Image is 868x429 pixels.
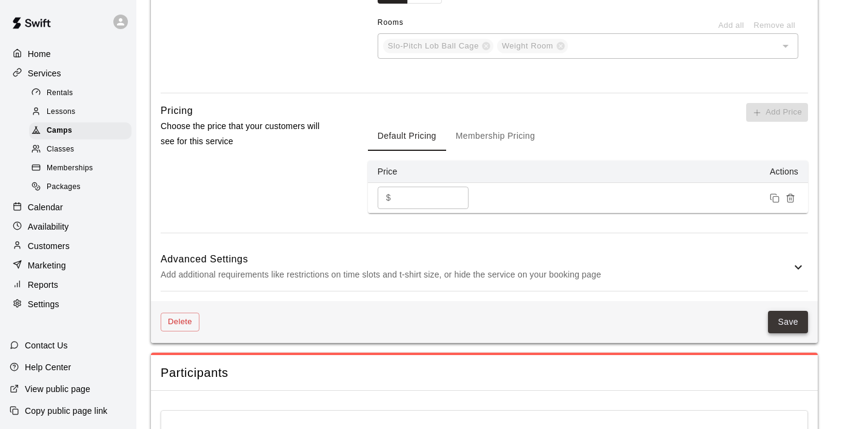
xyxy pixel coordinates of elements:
button: Delete [161,313,199,331]
p: Reports [28,279,58,291]
span: Packages [47,181,81,193]
a: Home [10,45,127,63]
span: Rooms [378,18,404,27]
button: Default Pricing [368,122,446,151]
a: Memberships [29,159,136,178]
p: Settings [28,298,59,310]
p: Help Center [25,361,71,373]
a: Camps [29,122,136,141]
a: Classes [29,141,136,159]
span: Lessons [47,106,76,118]
div: Lessons [29,104,132,121]
div: Classes [29,141,132,158]
a: Marketing [10,256,127,274]
div: Rentals [29,85,132,102]
th: Price [368,161,489,183]
p: Availability [28,221,69,233]
span: Classes [47,144,74,156]
p: Choose the price that your customers will see for this service [161,119,329,149]
a: Reports [10,276,127,294]
a: Calendar [10,198,127,216]
p: Contact Us [25,339,68,351]
p: Copy public page link [25,405,107,417]
span: Camps [47,125,72,137]
p: Marketing [28,259,66,271]
button: Duplicate price [767,190,783,206]
p: Home [28,48,51,60]
a: Lessons [29,102,136,121]
div: Memberships [29,160,132,177]
a: Rentals [29,84,136,102]
p: $ [386,191,391,204]
span: Participants [161,365,808,381]
h6: Pricing [161,103,193,119]
th: Actions [489,161,808,183]
a: Packages [29,178,136,197]
div: Packages [29,179,132,196]
a: Availability [10,218,127,236]
a: Customers [10,237,127,255]
button: Save [768,311,808,333]
p: View public page [25,383,90,395]
span: Memberships [47,162,93,175]
p: Add additional requirements like restrictions on time slots and t-shirt size, or hide the service... [161,267,791,282]
a: Services [10,64,127,82]
h6: Advanced Settings [161,251,791,267]
p: Customers [28,240,70,252]
button: Membership Pricing [446,122,545,151]
div: Camps [29,122,132,139]
p: Services [28,67,61,79]
span: Rentals [47,87,73,99]
a: Settings [10,295,127,313]
button: Remove price [783,190,798,206]
div: Advanced SettingsAdd additional requirements like restrictions on time slots and t-shirt size, or... [161,243,808,291]
p: Calendar [28,201,63,213]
